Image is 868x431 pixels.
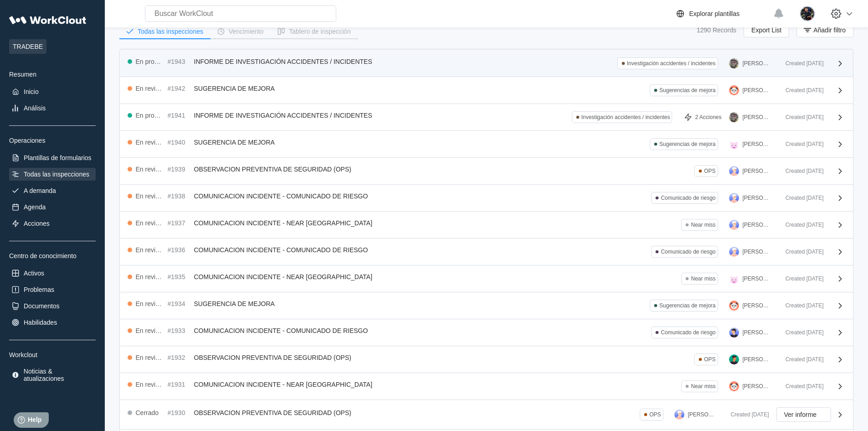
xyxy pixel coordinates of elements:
[194,327,368,334] span: COMUNICACION INCIDENTE - COMUNICADO DE RIESGO
[778,195,824,201] div: Created [DATE]
[674,410,684,420] img: user-3.png
[24,88,39,95] div: Inicio
[743,60,771,67] div: [PERSON_NAME]
[9,252,96,260] div: Centro de conocimiento
[9,366,96,384] a: Noticias & atualizaciones
[136,85,164,92] div: En revisión
[729,193,739,203] img: user-3.png
[704,356,715,363] div: OPS
[119,25,211,38] button: Todas las inspecciones
[778,87,824,93] div: Created [DATE]
[24,104,46,112] div: Análisis
[120,292,853,319] a: En revisión#1934SUGERENCIA DE MEJORASugerencias de mejora[PERSON_NAME]Created [DATE]
[24,203,46,211] div: Agenda
[120,239,853,265] a: En revisión#1936COMUNICACION INCIDENTE - COMUNICADO DE RIESGOComunicado de riesgo[PERSON_NAME]Cre...
[743,302,771,309] div: [PERSON_NAME]
[9,39,46,54] span: TRADEBE
[743,141,771,147] div: [PERSON_NAME]
[724,411,769,418] div: Created [DATE]
[691,275,715,282] div: Near miss
[729,301,739,311] img: panda.png
[729,327,739,338] img: user-5.png
[136,139,164,146] div: En revisión
[778,249,824,255] div: Created [DATE]
[9,102,96,114] a: Análisis
[194,85,275,92] span: SUGERENCIA DE MEJORA
[168,192,190,200] div: #1938
[9,184,96,197] a: A demanda
[145,5,336,22] input: Buscar WorkClout
[659,87,715,93] div: Sugerencias de mejora
[751,27,781,33] span: Export List
[120,77,853,104] a: En revisión#1942SUGERENCIA DE MEJORASugerencias de mejora[PERSON_NAME]Created [DATE]
[136,58,164,65] div: En progreso
[729,58,739,68] img: 2f847459-28ef-4a61-85e4-954d408df519.jpg
[168,139,190,146] div: #1940
[9,316,96,329] a: Habilidades
[138,28,203,35] div: Todas las inspecciones
[136,409,159,416] div: Cerrado
[691,222,715,228] div: Near miss
[136,381,164,388] div: En revisión
[168,166,190,173] div: #1939
[168,409,190,416] div: #1930
[675,8,769,19] a: Explorar plantillas
[194,354,351,361] span: OBSERVACION PREVENTIVA DE SEGURIDAD (OPS)
[168,327,190,334] div: #1933
[120,346,853,373] a: En revisión#1932OBSERVACION PREVENTIVA DE SEGURIDAD (OPS)OPS[PERSON_NAME] DE LOS [PERSON_NAME]Cre...
[24,368,94,382] div: Noticias & atualizaciones
[9,283,96,296] a: Problemas
[729,220,739,230] img: user-3.png
[136,219,164,227] div: En revisión
[289,28,350,35] div: Tablero de inspección
[24,319,57,326] div: Habilidades
[136,246,164,254] div: En revisión
[796,23,853,37] button: Añadir filtro
[9,85,96,98] a: Inicio
[120,319,853,346] a: En revisión#1933COMUNICACION INCIDENTE - COMUNICADO DE RIESGOComunicado de riesgo[PERSON_NAME]Cre...
[24,220,50,227] div: Acciones
[659,302,715,309] div: Sugerencias de mejora
[136,273,164,280] div: En revisión
[743,222,771,228] div: [PERSON_NAME]
[627,60,716,67] div: Investigación accidentes / incidentes
[704,168,715,174] div: OPS
[649,411,661,418] div: OPS
[743,249,771,255] div: [PERSON_NAME]
[24,270,44,277] div: Activos
[695,114,721,120] div: 2 Acciones
[168,246,190,254] div: #1936
[778,222,824,228] div: Created [DATE]
[729,166,739,176] img: user-3.png
[211,25,271,38] button: Vencimiento
[24,286,54,293] div: Problemas
[9,300,96,312] a: Documentos
[689,10,740,17] div: Explorar plantillas
[778,356,824,363] div: Created [DATE]
[24,154,92,161] div: Plantillas de formularios
[168,112,190,119] div: #1941
[729,139,739,149] img: pig.png
[120,373,853,400] a: En revisión#1931COMUNICACION INCIDENTE - NEAR [GEOGRAPHIC_DATA]Near miss[PERSON_NAME]Created [DATE]
[778,383,824,389] div: Created [DATE]
[743,114,771,120] div: [PERSON_NAME]
[194,219,373,227] span: COMUNICACION INCIDENTE - NEAR [GEOGRAPHIC_DATA]
[9,267,96,280] a: Activos
[120,185,853,212] a: En revisión#1938COMUNICACION INCIDENTE - COMUNICADO DE RIESGOComunicado de riesgo[PERSON_NAME]Cre...
[776,407,831,422] button: Ver informe
[194,139,275,146] span: SUGERENCIA DE MEJORA
[194,381,373,388] span: COMUNICACION INCIDENTE - NEAR [GEOGRAPHIC_DATA]
[24,187,56,194] div: A demanda
[784,411,817,418] span: Ver informe
[778,60,824,67] div: Created [DATE]
[729,112,739,122] img: 2f847459-28ef-4a61-85e4-954d408df519.jpg
[729,247,739,257] img: user-3.png
[661,249,715,255] div: Comunicado de riesgo
[697,26,736,34] div: 1290 Records
[743,275,771,282] div: [PERSON_NAME]
[194,58,372,65] span: INFORME DE INVESTIGACIÓN ACCIDENTES / INCIDENTES
[778,168,824,174] div: Created [DATE]
[9,71,96,78] div: Resumen
[120,104,853,131] a: En progreso#1941INFORME DE INVESTIGACIÓN ACCIDENTES / INCIDENTESInvestigación accidentes / incide...
[168,354,190,361] div: #1932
